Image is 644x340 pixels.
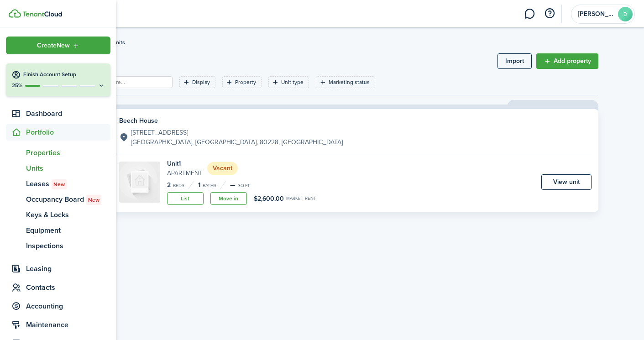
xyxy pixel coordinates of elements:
span: New [53,180,65,188]
img: Unit avatar [119,162,160,203]
a: Inspections [6,238,110,254]
button: Open resource center [542,6,557,21]
span: Units [112,38,125,47]
span: Inspections [26,241,110,251]
a: Add property [536,53,598,69]
span: Leasing [26,263,110,274]
a: Keys & Locks [6,207,110,223]
span: Keys & Locks [26,209,110,220]
status: Vacant [207,162,238,175]
span: New [88,196,99,204]
small: Market rent [286,196,316,201]
span: Portfolio [26,127,110,138]
p: [STREET_ADDRESS] [131,128,343,137]
h4: Beech House [119,116,343,126]
span: Occupancy Board [26,194,110,205]
h4: Unit 1 [167,159,203,168]
span: Maintenance [26,319,110,330]
img: TenantCloud [22,11,62,17]
span: — [230,180,236,190]
filter-tag-label: Marketing status [329,78,370,86]
filter-tag: Open filter [222,76,262,88]
a: Property avatarBeech House[STREET_ADDRESS][GEOGRAPHIC_DATA], [GEOGRAPHIC_DATA], 80228, [GEOGRAPHI... [85,116,592,147]
a: Move in [210,192,247,205]
a: Import [497,53,532,69]
span: Accounting [26,301,110,312]
span: 1 [198,180,200,190]
span: Create New [37,42,70,49]
input: Search here... [89,78,169,87]
span: Properties [26,147,110,158]
filter-tag: Open filter [179,76,215,88]
button: Open menu [6,37,110,54]
h4: Finish Account Setup [23,71,105,78]
a: View unit [541,174,592,190]
span: Leases [26,178,110,189]
small: Apartment [167,168,203,178]
a: Occupancy BoardNew [6,192,110,207]
p: 25% [11,82,23,89]
span: Equipment [26,225,110,236]
filter-tag: Open filter [316,76,375,88]
button: Finish Account Setup25% [6,63,110,96]
span: Dashboard [26,108,110,119]
a: Units [6,161,110,176]
span: 2 [167,180,171,190]
a: Messaging [521,2,538,26]
span: $2,600.00 [254,194,284,204]
a: Properties [6,145,110,161]
small: Baths [203,183,216,188]
filter-tag-label: Display [192,78,210,86]
a: LeasesNew [6,176,110,192]
filter-tag: Open filter [268,76,309,88]
small: sq.ft [238,183,250,188]
span: Debra [578,11,614,17]
filter-tag-label: Unit type [281,78,304,86]
img: TenantCloud [9,9,21,18]
span: Units [26,163,110,174]
avatar-text: D [618,7,633,21]
filter-tag-label: Property [235,78,256,86]
span: Contacts [26,282,110,293]
a: Equipment [6,223,110,238]
p: [GEOGRAPHIC_DATA], [GEOGRAPHIC_DATA], 80228, [GEOGRAPHIC_DATA] [131,137,343,147]
a: List [167,192,204,205]
small: Beds [173,183,184,188]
